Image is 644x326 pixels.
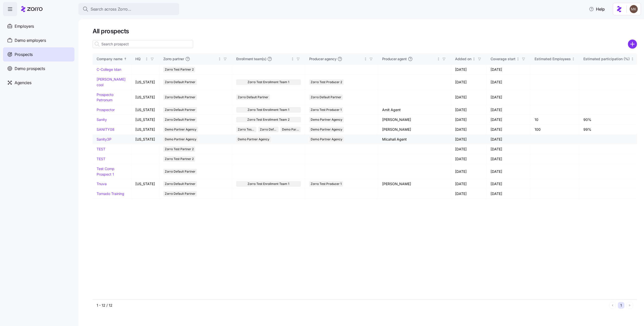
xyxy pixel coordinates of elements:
[97,157,105,161] a: TEST
[451,105,487,115] td: [DATE]
[165,79,195,85] span: Zorro Default Partner
[247,117,290,122] span: Zorro Test Enrollment Team 2
[455,56,471,62] div: Added on
[487,164,531,179] td: [DATE]
[311,94,341,100] span: Zorro Default Partner
[487,105,531,115] td: [DATE]
[579,115,638,125] td: 90%
[97,137,111,141] a: Sanity3P
[165,156,194,162] span: Zorro Test Partner 2
[131,179,159,189] td: [US_STATE]
[491,56,515,62] div: Coverage start
[516,57,520,61] div: Not sorted
[163,56,184,61] span: Zorro partner
[282,127,299,132] span: Demo Partner Agency
[165,146,194,152] span: Zorro Test Partner 2
[451,53,487,65] th: Added onNot sorted
[451,125,487,135] td: [DATE]
[165,137,196,142] span: Demo Partner Agency
[248,107,289,113] span: Zorro Test Enrollment Team 1
[531,53,580,65] th: Estimated EmployeesNot sorted
[487,125,531,135] td: [DATE]
[487,90,531,105] td: [DATE]
[91,6,131,12] span: Search across Zorro...
[579,125,638,135] td: 99%
[451,154,487,164] td: [DATE]
[628,40,637,49] svg: add icon
[487,65,531,75] td: [DATE]
[97,127,114,132] a: SANITY08
[97,117,107,122] a: Sanity
[311,107,342,113] span: Zorro Test Producer 1
[97,147,105,151] a: TEST
[487,189,531,199] td: [DATE]
[378,105,451,115] td: Amit Agent
[15,37,46,44] span: Demo employers
[451,189,487,199] td: [DATE]
[165,127,196,132] span: Demo Partner Agency
[3,19,74,33] a: Employers
[131,115,159,125] td: [US_STATE]
[364,57,367,61] div: Not sorted
[630,5,638,13] img: 5ab780eebedb11a070f00e4a129a1a32
[15,23,34,29] span: Employers
[135,56,144,62] div: HQ
[451,135,487,144] td: [DATE]
[238,137,269,142] span: Demo Partner Agency
[378,53,451,65] th: Producer agentNot sorted
[218,57,221,61] div: Not sorted
[305,53,378,65] th: Producer agencyNot sorted
[165,191,195,197] span: Zorro Default Partner
[291,57,294,61] div: Not sorted
[472,57,476,61] div: Not sorted
[626,302,633,309] button: Next page
[97,167,114,176] a: Test Comp Prospect 1
[15,51,33,58] span: Prospects
[311,181,342,187] span: Zorro Test Producer 1
[311,137,342,142] span: Demo Partner Agency
[131,105,159,115] td: [US_STATE]
[131,135,159,144] td: [US_STATE]
[609,302,616,309] button: Previous page
[165,107,195,113] span: Zorro Default Partner
[451,179,487,189] td: [DATE]
[232,53,305,65] th: Enrollment team(s)Not sorted
[159,53,232,65] th: Zorro partnerNot sorted
[238,127,255,132] span: Zorro Test Enrollment Team 1
[165,117,195,122] span: Zorro Default Partner
[531,125,580,135] td: 100
[260,127,277,132] span: Zorro Default Partner
[451,75,487,90] td: [DATE]
[3,33,74,47] a: Demo employers
[572,57,575,61] div: Not sorted
[124,57,127,61] div: Sorted ascending
[131,90,159,105] td: [US_STATE]
[378,135,451,144] td: Micahali Agent
[78,3,179,15] button: Search across Zorro...
[382,56,407,61] span: Producer agent
[451,115,487,125] td: [DATE]
[311,127,342,132] span: Demo Partner Agency
[531,115,580,125] td: 10
[585,4,609,14] button: Help
[487,53,531,65] th: Coverage startNot sorted
[93,27,637,35] h1: All prospects
[248,79,289,85] span: Zorro Test Enrollment Team 1
[131,125,159,135] td: [US_STATE]
[535,56,571,62] div: Estimated Employees
[618,302,624,309] button: 1
[93,40,193,48] input: Search prospect
[236,56,266,61] span: Enrollment team(s)
[165,67,194,72] span: Zorro Test Partner 2
[15,66,45,72] span: Demo prospects
[487,115,531,125] td: [DATE]
[15,80,31,86] span: Agencies
[131,53,159,65] th: HQNot sorted
[97,77,126,87] a: [PERSON_NAME] cool
[93,53,131,65] th: Company nameSorted ascending
[487,135,531,144] td: [DATE]
[165,169,195,174] span: Zorro Default Partner
[451,144,487,154] td: [DATE]
[97,182,107,186] a: Tnuva
[309,56,337,61] span: Producer agency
